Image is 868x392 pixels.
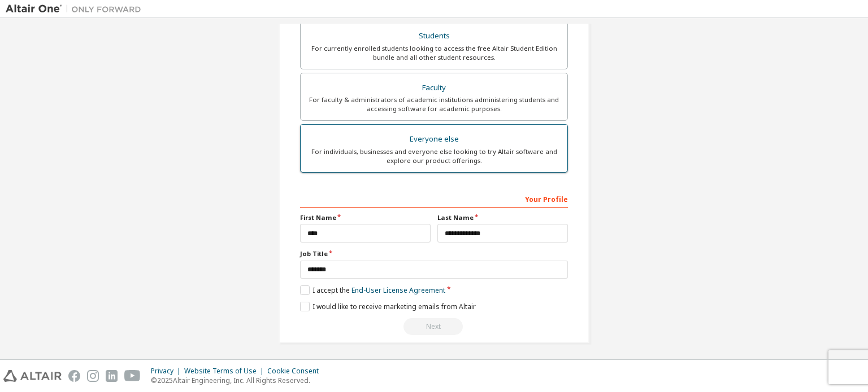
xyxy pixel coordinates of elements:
[307,95,561,113] div: For faculty & administrators of academic institutions administering students and accessing softwa...
[437,213,568,222] label: Last Name
[68,370,80,382] img: facebook.svg
[307,28,561,44] div: Students
[351,285,445,295] a: End-User License Agreement
[3,370,62,382] img: altair_logo.svg
[307,131,561,147] div: Everyone else
[300,213,431,222] label: First Name
[300,249,568,258] label: Job Title
[300,318,568,335] div: Provide a valid email to continue
[307,147,561,165] div: For individuals, businesses and everyone else looking to try Altair software and explore our prod...
[300,190,568,208] div: Your Profile
[6,3,147,15] img: Altair One
[307,44,561,62] div: For currently enrolled students looking to access the free Altair Student Edition bundle and all ...
[307,80,561,96] div: Faculty
[300,285,445,295] label: I accept the
[151,376,325,385] p: © 2025 Altair Engineering, Inc. All Rights Reserved.
[124,370,141,382] img: youtube.svg
[267,367,325,376] div: Cookie Consent
[300,302,476,311] label: I would like to receive marketing emails from Altair
[184,367,267,376] div: Website Terms of Use
[87,370,99,382] img: instagram.svg
[151,367,184,376] div: Privacy
[106,370,118,382] img: linkedin.svg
